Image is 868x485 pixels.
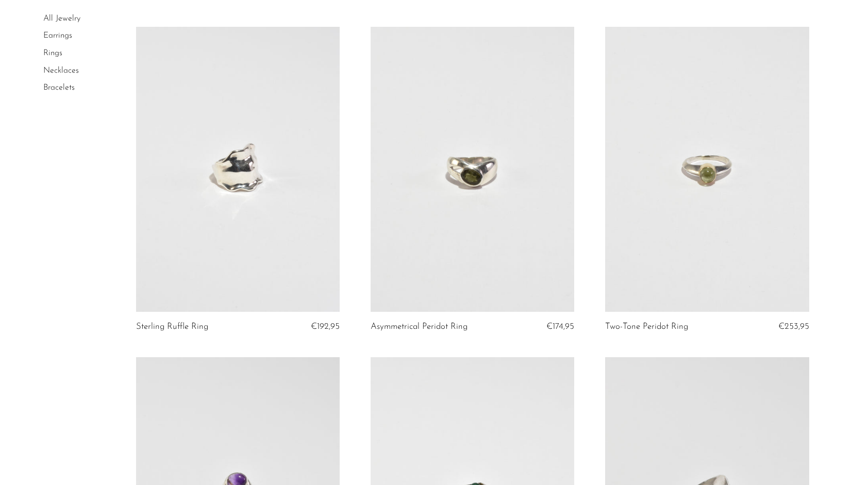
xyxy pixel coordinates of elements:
[43,49,62,57] a: Rings
[546,322,574,331] span: €174,95
[311,322,340,331] span: €192,95
[43,32,72,40] a: Earrings
[605,322,688,331] a: Two-Tone Peridot Ring
[43,14,80,23] a: All Jewelry
[136,322,208,331] a: Sterling Ruffle Ring
[43,83,75,92] a: Bracelets
[371,322,468,331] a: Asymmetrical Peridot Ring
[43,66,79,75] a: Necklaces
[778,322,809,331] span: €253,95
